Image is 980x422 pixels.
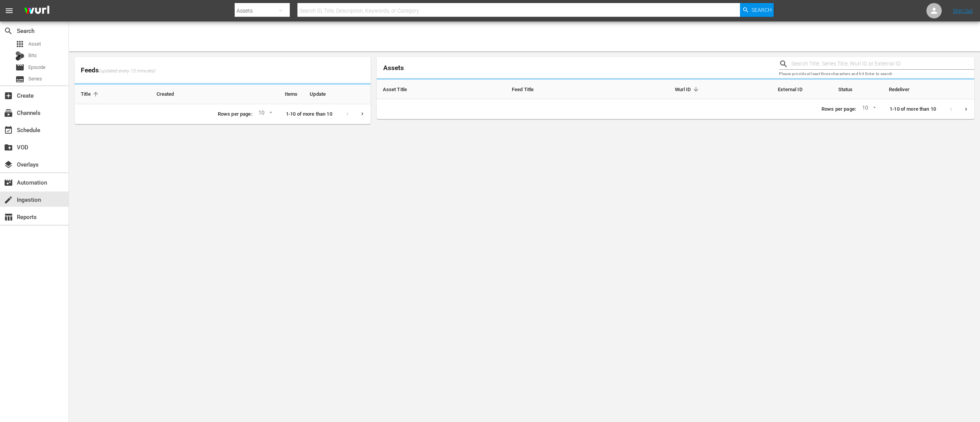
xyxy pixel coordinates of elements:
[383,86,417,93] span: Asset Title
[4,160,13,169] span: Overlays
[28,52,37,59] span: Bits
[28,64,46,71] span: Episode
[15,51,24,61] div: Bits
[506,80,601,99] th: Feed Title
[859,103,877,115] div: 10
[4,26,13,36] span: Search
[75,85,371,104] table: sticky table
[740,3,774,17] button: Search
[304,85,370,104] th: Update
[883,80,974,99] th: Redeliver
[822,106,856,113] p: Rows per page:
[675,86,701,93] span: Wurl ID
[808,80,883,99] th: Status
[4,178,13,187] span: Automation
[99,68,155,74] span: (updated every 15 minutes)
[28,75,42,83] span: Series
[751,3,772,17] span: Search
[244,85,304,104] th: Items
[779,71,974,77] p: Please provide at least three characters and hit Enter to search
[959,102,973,117] button: Next page
[4,126,13,135] span: Schedule
[15,63,24,72] span: Episode
[383,64,404,72] span: Assets
[15,39,24,49] span: Asset
[81,91,101,98] span: Title
[5,6,14,15] span: menu
[4,91,13,100] span: Create
[286,111,332,118] p: 1-10 of more than 10
[953,8,973,14] a: Sign Out
[890,106,936,113] p: 1-10 of more than 10
[4,143,13,152] span: VOD
[355,106,370,121] button: Next page
[75,64,371,77] span: Feeds
[157,91,184,98] span: Created
[791,58,974,70] input: Search Title, Series Title, Wurl ID or External ID
[15,75,24,84] span: Series
[4,108,13,118] span: Channels
[707,80,808,99] th: External ID
[4,195,13,204] span: Ingestion
[377,80,974,99] table: sticky table
[4,213,13,222] span: Reports
[255,108,274,120] div: 10
[218,111,252,118] p: Rows per page:
[18,2,55,20] img: ans4CAIJ8jUAAAAAAAAAAAAAAAAAAAAAAAAgQb4GAAAAAAAAAAAAAAAAAAAAAAAAJMjXAAAAAAAAAAAAAAAAAAAAAAAAgAT5G...
[28,40,41,48] span: Asset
